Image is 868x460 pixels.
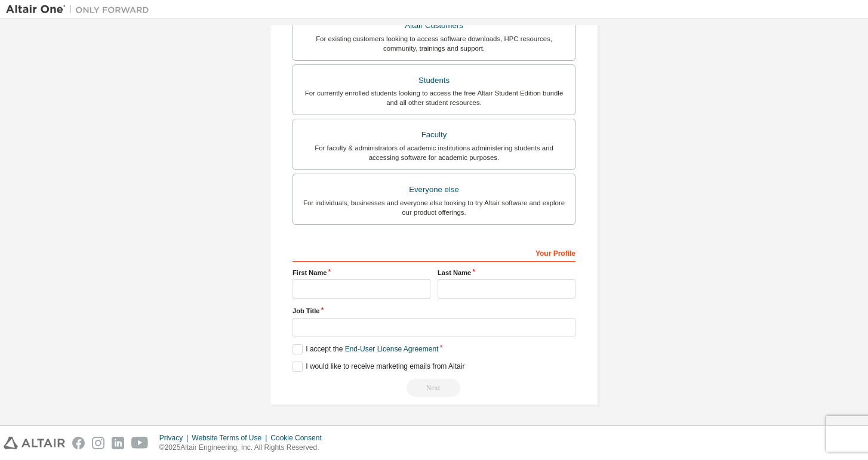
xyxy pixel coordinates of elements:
div: Students [300,72,568,89]
p: © 2025 Altair Engineering, Inc. All Rights Reserved. [159,443,329,453]
label: I accept the [293,344,438,354]
div: Your Profile [293,243,575,262]
div: Website Terms of Use [192,433,270,443]
label: First Name [293,268,430,277]
div: Faculty [300,126,568,143]
img: linkedin.svg [112,437,124,449]
img: facebook.svg [72,437,85,449]
div: For existing customers looking to access software downloads, HPC resources, community, trainings ... [300,34,568,53]
div: Cookie Consent [270,433,328,443]
div: Read and acccept EULA to continue [293,379,575,397]
a: End-User License Agreement [345,345,439,353]
div: For faculty & administrators of academic institutions administering students and accessing softwa... [300,143,568,162]
label: I would like to receive marketing emails from Altair [293,362,464,372]
img: Altair One [6,4,155,16]
div: Privacy [159,433,192,443]
div: For currently enrolled students looking to access the free Altair Student Edition bundle and all ... [300,88,568,107]
div: Altair Customers [300,17,568,34]
div: For individuals, businesses and everyone else looking to try Altair software and explore our prod... [300,198,568,217]
img: altair_logo.svg [4,437,65,449]
label: Job Title [293,306,575,316]
label: Last Name [438,268,575,277]
img: instagram.svg [92,437,104,449]
div: Everyone else [300,181,568,198]
img: youtube.svg [131,437,149,449]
